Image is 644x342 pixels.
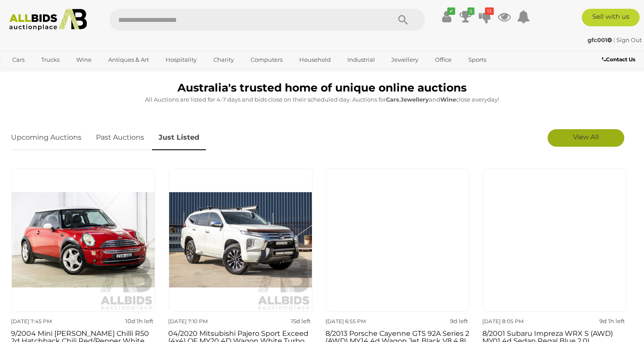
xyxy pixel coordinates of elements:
a: [GEOGRAPHIC_DATA] [7,67,80,81]
strong: 9d left [450,317,468,324]
strong: Jewellery [400,96,429,103]
div: [DATE] 7:10 PM [168,317,237,326]
strong: gfc001 [587,36,612,43]
a: Computers [245,53,288,67]
p: All Auctions are listed for 4-7 days and bids close on their scheduled day. Auctions for , and cl... [11,95,633,105]
a: Household [294,53,336,67]
a: gfc001 [587,36,613,43]
a: Upcoming Auctions [11,125,88,151]
a: Sell with us [582,9,640,26]
a: Wine [71,53,97,67]
img: 8/2001 Subaru Impreza WRX S (AWD) MY01 4d Sedan Regal Blue 2.0L [483,168,626,312]
a: Sign Out [616,36,642,43]
i: 13 [485,7,494,15]
a: Industrial [342,53,381,67]
span: | [613,36,615,43]
a: 5 [459,9,472,25]
h1: Australia's trusted home of unique online auctions [11,82,633,94]
img: 8/2013 Porsche Cayenne GTS 92A Series 2 (AWD) MY14 4d Wagon Jet Black V8 4.8L [326,168,470,312]
div: [DATE] 8:05 PM [482,317,552,326]
button: Search [381,9,425,31]
a: Antiques & Art [103,53,155,67]
b: Contact Us [602,56,635,63]
a: Jewellery [386,53,424,67]
strong: 15d left [291,317,311,324]
strong: Wine [440,96,456,103]
img: 04/2020 Mitsubishi Pajero Sport Exceed (4x4) QF MY20 4D Wagon White Turbo Diesel 2.4L - 7 Seat [169,168,312,312]
a: Charity [208,53,240,67]
a: Hospitality [160,53,202,67]
a: Sports [463,53,492,67]
strong: 10d 1h left [125,317,153,324]
a: View All [548,129,624,147]
a: Past Auctions [89,125,151,151]
a: Office [429,53,457,67]
a: 13 [478,9,492,25]
strong: 9d 1h left [599,317,625,324]
a: ✔ [440,9,453,25]
span: View All [573,133,599,141]
strong: Cars [386,96,399,103]
img: Allbids.com.au [5,9,92,31]
div: [DATE] 6:55 PM [326,317,395,326]
a: Cars [7,53,30,67]
a: Contact Us [602,55,637,64]
div: [DATE] 7:45 PM [11,317,80,326]
a: Just Listed [152,125,206,151]
i: 5 [467,7,474,15]
a: Trucks [35,53,65,67]
img: 9/2004 Mini Cooper Chilli R50 2d Hatchback Chili Red/Pepper White Roof 1.6L [11,168,155,312]
i: ✔ [447,7,455,15]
